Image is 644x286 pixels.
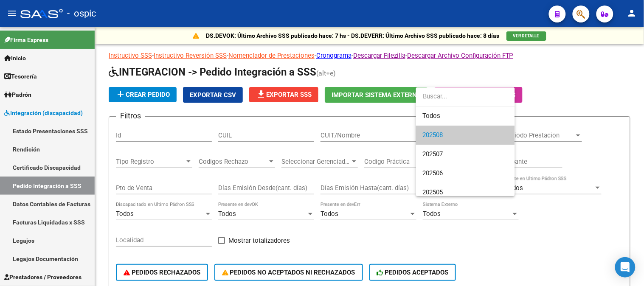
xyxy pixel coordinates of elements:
span: 202508 [423,131,443,139]
span: 202507 [423,150,443,158]
span: Todos [423,107,508,126]
span: 202506 [423,169,443,177]
span: 202505 [423,188,443,196]
input: dropdown search [416,87,515,106]
div: Open Intercom Messenger [615,257,636,278]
